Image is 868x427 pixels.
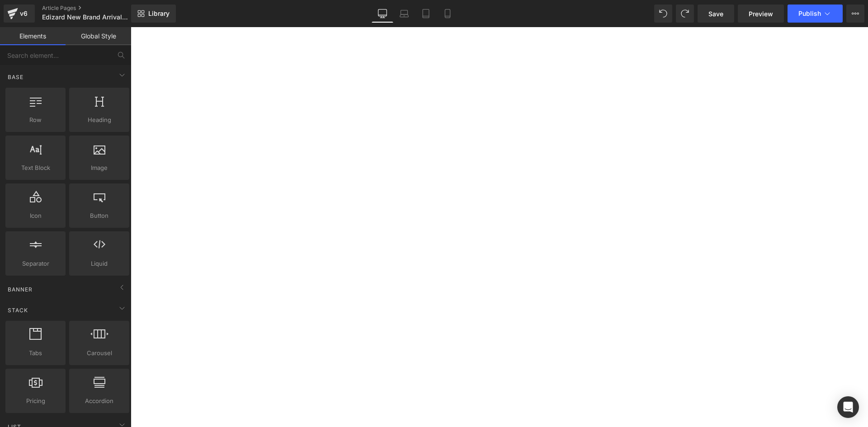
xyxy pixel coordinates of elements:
span: Pricing [8,396,63,406]
div: v6 [18,8,29,19]
span: Liquid [72,259,127,268]
a: Desktop [372,5,393,23]
span: Base [7,73,24,81]
a: Mobile [437,5,458,23]
span: Separator [8,259,63,268]
a: Laptop [393,5,415,23]
span: Carousel [72,348,127,358]
span: Accordion [72,396,127,406]
span: Stack [7,306,29,314]
span: Banner [7,285,33,294]
a: New Library [131,5,176,23]
span: Text Block [8,163,63,173]
span: Save [708,9,723,19]
span: Heading [72,115,127,125]
span: Image [72,163,127,173]
span: Preview [749,9,773,19]
span: Tabs [8,348,63,358]
a: Preview [738,5,784,23]
span: Button [72,211,127,221]
button: Publish [788,5,843,23]
span: Edizard New Brand Arrival 2025 [42,14,129,21]
a: Tablet [415,5,437,23]
button: More [846,5,864,23]
div: Open Intercom Messenger [837,396,859,418]
span: Icon [8,211,63,221]
a: Global Style [66,27,131,45]
span: Library [148,9,170,18]
span: Publish [798,10,821,17]
span: Row [8,115,63,125]
a: v6 [4,5,35,23]
a: Article Pages [42,5,146,12]
button: Redo [676,5,694,23]
button: Undo [654,5,672,23]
